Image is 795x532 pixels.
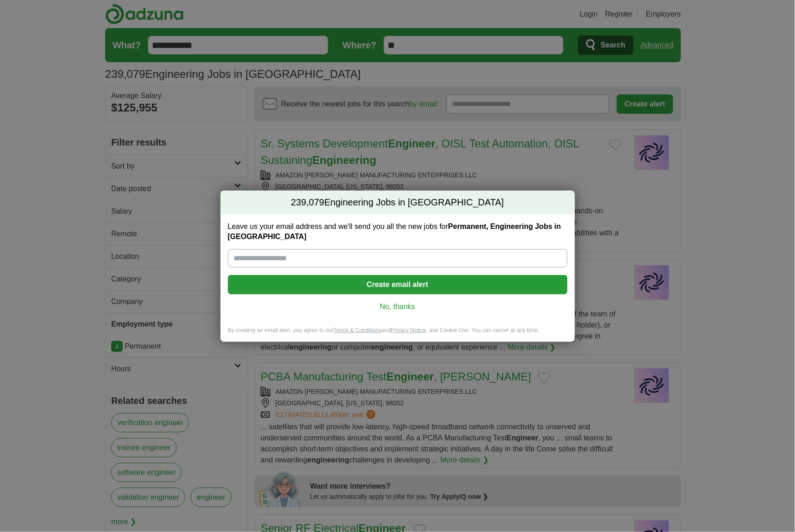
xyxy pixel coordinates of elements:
a: Terms & Conditions [334,327,382,333]
span: 239,079 [291,196,324,209]
div: By creating an email alert, you agree to our and , and Cookie Use. You can cancel at any time. [221,327,575,342]
a: No, thanks [235,302,560,312]
label: Leave us your email address and we'll send you all the new jobs for [228,222,568,242]
button: Create email alert [228,275,568,294]
h2: Engineering Jobs in [GEOGRAPHIC_DATA] [221,191,575,215]
a: Privacy Notice [391,327,426,333]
